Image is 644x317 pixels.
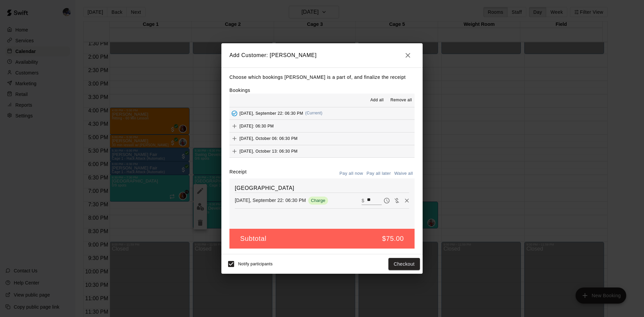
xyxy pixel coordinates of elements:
[338,168,365,179] button: Pay all now
[305,111,323,115] span: (Current)
[370,97,384,104] span: Add all
[388,258,420,270] button: Checkout
[229,133,415,145] button: Add[DATE], October 06: 06:30 PM
[221,43,423,67] h2: Add Customer: [PERSON_NAME]
[229,120,415,132] button: Add[DATE]: 06:30 PM
[239,111,303,115] span: [DATE], September 22: 06:30 PM
[308,198,328,203] span: Charge
[365,168,393,179] button: Pay all later
[239,136,298,141] span: [DATE], October 06: 06:30 PM
[229,107,415,120] button: Added - Collect Payment[DATE], September 22: 06:30 PM(Current)
[235,184,409,193] h6: [GEOGRAPHIC_DATA]
[229,168,247,179] label: Receipt
[392,168,415,179] button: Waive all
[229,73,415,82] p: Choose which bookings [PERSON_NAME] is a part of, and finalize the receipt
[382,197,392,203] span: Pay later
[229,148,239,153] span: Add
[388,95,415,106] button: Remove all
[229,88,250,93] label: Bookings
[239,149,298,153] span: [DATE], October 13: 06:30 PM
[229,145,415,158] button: Add[DATE], October 13: 06:30 PM
[239,123,274,128] span: [DATE]: 06:30 PM
[240,234,266,243] h5: Subtotal
[402,196,412,206] button: Remove
[382,234,404,243] h5: $75.00
[229,123,239,128] span: Add
[235,197,306,204] p: [DATE], September 22: 06:30 PM
[229,108,239,118] button: Added - Collect Payment
[366,95,388,106] button: Add all
[390,97,412,104] span: Remove all
[238,262,273,266] span: Notify participants
[229,136,239,141] span: Add
[392,197,402,203] span: Waive payment
[362,197,364,204] p: $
